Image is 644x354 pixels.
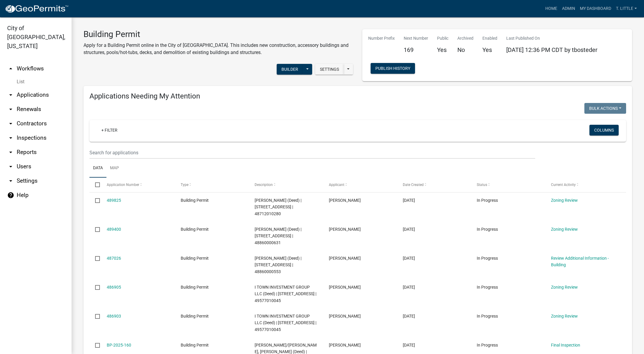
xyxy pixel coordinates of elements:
[175,178,249,192] datatable-header-cell: Type
[329,285,361,290] span: Cody Sinclair
[397,178,471,192] datatable-header-cell: Date Created
[83,42,353,56] p: Apply for a Building Permit online in the City of [GEOGRAPHIC_DATA]. This includes new constructi...
[181,227,209,232] span: Building Permit
[551,227,578,232] a: Zoning Review
[329,198,361,203] span: Tim Ballard
[477,314,498,318] span: In Progress
[255,227,301,245] span: STRACHAN, ANDREA (Deed) | 1004 E SALEM AVE | 48860000631
[551,256,609,267] a: Review Additional Information - Building
[437,35,448,41] p: Public
[403,183,424,187] span: Date Created
[584,103,626,114] button: Bulk Actions
[471,178,545,192] datatable-header-cell: Status
[89,178,101,192] datatable-header-cell: Select
[107,285,121,290] a: 486905
[181,256,209,261] span: Building Permit
[315,64,344,75] button: Settings
[403,256,415,261] span: 10/02/2025
[7,91,14,98] i: arrow_drop_down
[329,343,361,347] span: Caitlyn Robins
[403,198,415,203] span: 10/08/2025
[277,64,303,75] button: Builder
[403,285,415,290] span: 10/02/2025
[482,46,497,53] h5: Yes
[97,125,122,136] a: + Filter
[403,227,415,232] span: 10/07/2025
[255,183,273,187] span: Description
[101,178,175,192] datatable-header-cell: Application Number
[457,35,473,41] p: Archived
[249,178,323,192] datatable-header-cell: Description
[7,134,14,141] i: arrow_drop_down
[181,314,209,318] span: Building Permit
[560,3,578,14] a: Admin
[107,343,131,347] a: BP-2025-160
[89,159,106,178] a: Data
[181,183,188,187] span: Type
[255,285,316,303] span: I TOWN INVESTMENT GROUP LLC (Deed) | 404 S 21ST ST | 49577010045
[7,106,14,113] i: arrow_drop_down
[7,177,14,184] i: arrow_drop_down
[506,46,597,53] span: [DATE] 12:36 PM CDT by tbosteder
[589,125,619,136] button: Columns
[477,198,498,203] span: In Progress
[329,314,361,318] span: Cody Sinclair
[83,29,353,39] h3: Building Permit
[404,46,428,53] h5: 169
[255,198,301,216] span: BAILEY, JAMES BRIAN (Deed) | 2105 N SUMMERCREST ST | 48712010280
[7,120,14,127] i: arrow_drop_down
[477,285,498,290] span: In Progress
[545,178,619,192] datatable-header-cell: Current Activity
[614,3,639,14] a: T. Little
[551,198,578,203] a: Zoning Review
[551,183,576,187] span: Current Activity
[506,35,597,41] p: Last Published On
[551,314,578,318] a: Zoning Review
[107,198,121,203] a: 489825
[181,198,209,203] span: Building Permit
[403,314,415,318] span: 10/02/2025
[371,67,415,71] wm-modal-confirm: Workflow Publish History
[181,285,209,290] span: Building Permit
[477,183,487,187] span: Status
[89,92,626,101] h4: Applications Needing My Attention
[477,343,498,347] span: In Progress
[482,35,497,41] p: Enabled
[106,159,123,178] a: Map
[371,63,415,74] button: Publish History
[107,183,139,187] span: Application Number
[551,285,578,290] a: Zoning Review
[181,343,209,347] span: Building Permit
[477,256,498,261] span: In Progress
[457,46,473,53] h5: No
[89,147,535,159] input: Search for applications
[7,149,14,156] i: arrow_drop_down
[7,163,14,170] i: arrow_drop_down
[329,227,361,232] span: Stevie Wells
[329,256,361,261] span: Jonathan Cardamone
[437,46,448,53] h5: Yes
[578,3,614,14] a: My Dashboard
[107,314,121,318] a: 486903
[329,183,344,187] span: Applicant
[255,314,316,332] span: I TOWN INVESTMENT GROUP LLC (Deed) | 404 S 21ST ST | 49577010045
[543,3,560,14] a: Home
[7,192,14,199] i: help
[404,35,428,41] p: Next Number
[107,256,121,261] a: 487026
[323,178,397,192] datatable-header-cell: Applicant
[477,227,498,232] span: In Progress
[7,65,14,72] i: arrow_drop_up
[255,256,301,274] span: CARDAMONE, JONATHAN R (Deed) | 703 E SALEM AVE | 48860000553
[403,343,415,347] span: 09/13/2025
[551,343,580,347] a: Final Inspection
[368,35,395,41] p: Number Prefix
[107,227,121,232] a: 489400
